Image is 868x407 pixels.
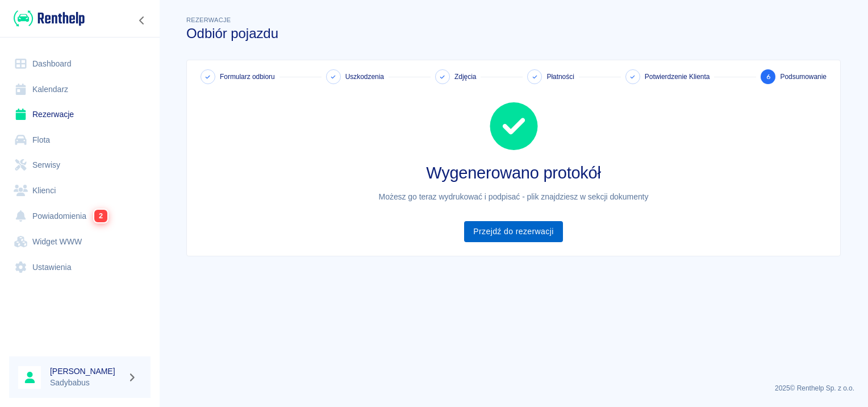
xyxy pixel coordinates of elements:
[133,13,151,28] button: Zwiń nawigację
[645,72,710,82] span: Potwierdzenie Klienta
[186,26,841,41] h3: Odbiór pojazdu
[94,210,107,222] span: 2
[186,16,231,23] span: Rezerwacje
[454,72,476,82] span: Zdjęcia
[9,229,151,255] a: Widget WWW
[9,51,151,77] a: Dashboard
[464,221,562,242] a: Przejdź do rezerwacji
[9,178,151,204] a: Klienci
[780,72,827,82] span: Podsumowanie
[9,203,151,229] a: Powiadomienia2
[9,102,151,127] a: Rezerwacje
[173,383,854,393] p: 2025 © Renthelp Sp. z o.o.
[9,255,151,280] a: Ustawienia
[50,377,123,389] p: Sadybabus
[196,191,831,203] h6: Możesz go teraz wydrukować i podpisać - plik znajdziesz w sekcji dokumenty
[345,72,384,82] span: Uszkodzenia
[9,152,151,178] a: Serwisy
[9,77,151,102] a: Kalendarz
[9,9,85,28] a: Renthelp logo
[196,164,831,182] h2: Wygenerowano protokół
[766,71,770,83] span: 6
[14,9,85,28] img: Renthelp logo
[220,72,275,82] span: Formularz odbioru
[9,127,151,153] a: Flota
[546,72,574,82] span: Płatności
[50,366,123,377] h6: [PERSON_NAME]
